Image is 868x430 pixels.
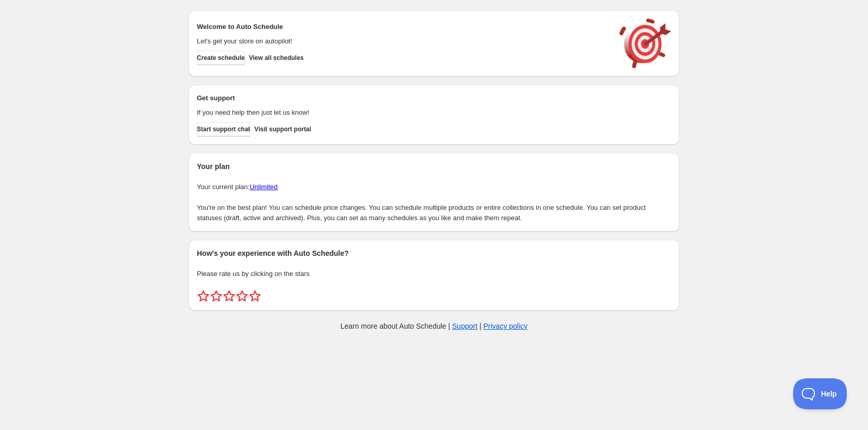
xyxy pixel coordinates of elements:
span: View all schedules [249,54,304,62]
p: Your current plan: [197,182,671,192]
h2: Your plan [197,161,671,172]
p: Let's get your store on autopilot! [197,36,609,47]
span: Create schedule [197,54,245,62]
h2: How's your experience with Auto Schedule? [197,248,671,258]
p: You're on the best plan! You can schedule price changes. You can schedule multiple products or en... [197,203,671,223]
a: Unlimited [250,183,277,191]
button: View all schedules [249,51,304,65]
p: If you need help then just let us know! [197,108,609,118]
h2: Welcome to Auto Schedule [197,22,609,32]
button: Create schedule [197,51,245,65]
span: Visit support portal [254,125,311,133]
p: Please rate us by clicking on the stars [197,269,671,279]
a: Privacy policy [484,322,528,330]
iframe: Toggle Customer Support [793,378,847,409]
a: Visit support portal [254,122,311,136]
h2: Get support [197,93,609,103]
p: Learn more about Auto Schedule | | [340,321,528,331]
a: Support [452,322,477,330]
a: Start support chat [197,122,250,136]
span: Start support chat [197,125,250,133]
